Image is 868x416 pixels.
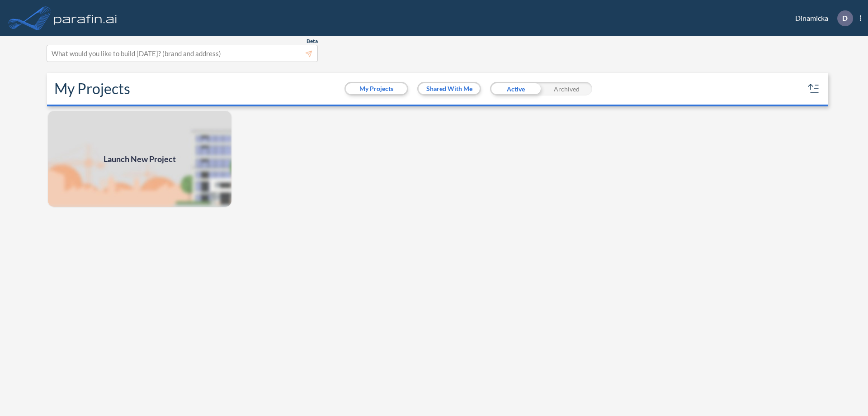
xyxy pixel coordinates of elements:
[490,82,541,96] div: Active
[419,83,480,94] button: Shared With Me
[807,81,821,96] button: sort
[307,38,318,45] span: Beta
[842,14,848,22] p: D
[346,83,407,94] button: My Projects
[47,110,232,208] a: Launch New Project
[47,110,232,208] img: add
[782,10,861,26] div: Dinamicka
[52,9,119,27] img: logo
[104,153,176,165] span: Launch New Project
[541,82,592,96] div: Archived
[54,80,130,97] h2: My Projects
